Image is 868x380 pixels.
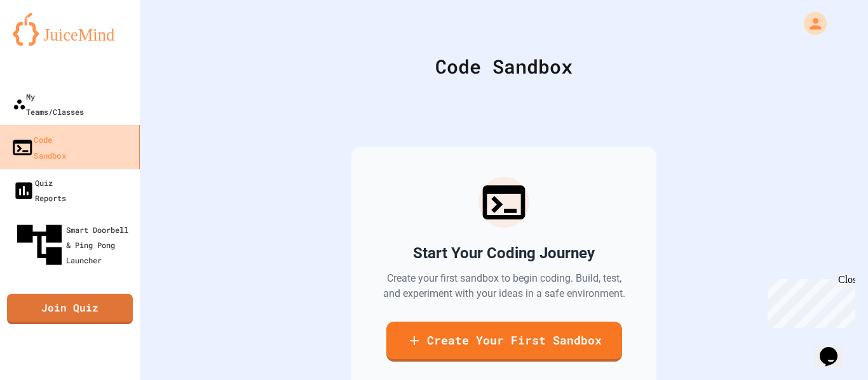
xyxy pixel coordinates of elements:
[5,5,88,81] div: Chat with us now!Close
[386,322,622,362] a: Create Your First Sandbox
[7,294,133,324] a: Join Quiz
[11,131,66,162] div: Code Sandbox
[13,13,127,46] img: logo-orange.svg
[382,271,626,301] p: Create your first sandbox to begin coding. Build, test, and experiment with your ideas in a safe ...
[413,243,595,263] h2: Start Your Coding Journey
[13,218,135,272] div: Smart Doorbell & Ping Pong Launcher
[763,274,855,328] iframe: chat widget
[13,175,66,206] div: Quiz Reports
[790,9,830,38] div: My Account
[13,89,84,119] div: My Teams/Classes
[815,329,855,367] iframe: chat widget
[172,52,836,81] div: Code Sandbox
